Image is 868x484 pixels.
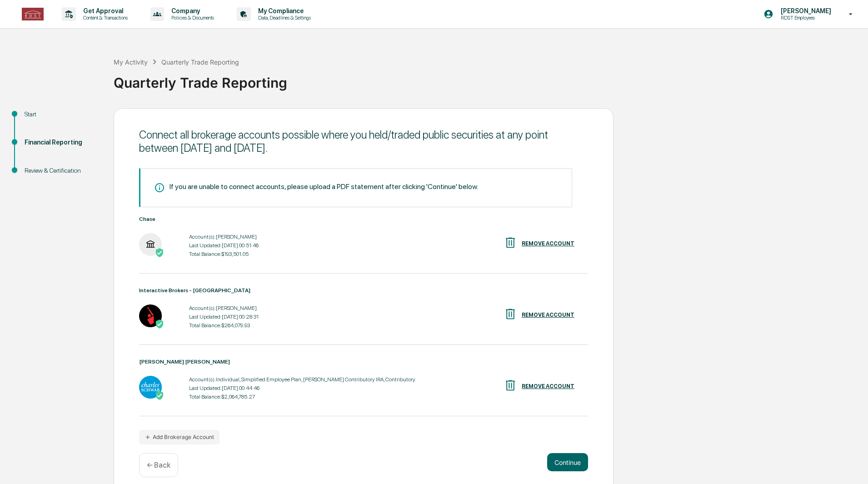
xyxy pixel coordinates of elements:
[22,8,44,20] img: logo
[114,67,863,91] div: Quarterly Trade Reporting
[189,314,259,320] div: Last Updated: [DATE] 00:28:31
[139,216,588,222] div: Chase
[504,307,517,321] img: REMOVE ACCOUNT
[504,236,517,249] img: REMOVE ACCOUNT
[139,304,162,327] img: Interactive Brokers - US - Active
[25,166,99,175] div: Review & Certification
[522,383,574,389] div: REMOVE ACCOUNT
[839,454,863,479] iframe: Open customer support
[251,15,315,21] p: Data, Deadlines & Settings
[76,15,132,21] p: Content & Transactions
[189,322,259,329] div: Total Balance: $264,079.93
[147,461,170,469] p: ← Back
[773,7,836,15] p: [PERSON_NAME]
[114,58,148,66] div: My Activity
[164,15,219,21] p: Policies & Documents
[189,385,415,391] div: Last Updated: [DATE] 00:44:46
[155,248,164,257] img: Active
[189,376,415,383] div: Account(s): Individual, Simplified Employee Plan, [PERSON_NAME] Contributory IRA, Contributory
[164,7,219,15] p: Company
[25,110,99,119] div: Start
[547,453,588,471] button: Continue
[522,312,574,318] div: REMOVE ACCOUNT
[170,182,478,191] div: If you are unable to connect accounts, please upload a PDF statement after clicking 'Continue' be...
[251,7,315,15] p: My Compliance
[189,242,259,249] div: Last Updated: [DATE] 00:51:46
[504,379,517,392] img: REMOVE ACCOUNT
[155,391,164,400] img: Active
[189,234,259,240] div: Account(s): [PERSON_NAME]
[139,376,162,399] img: Charles Schwab - Active
[139,430,219,444] button: Add Brokerage Account
[189,251,259,257] div: Total Balance: $193,501.05
[161,58,239,66] div: Quarterly Trade Reporting
[139,359,588,365] div: [PERSON_NAME] [PERSON_NAME]
[189,394,415,400] div: Total Balance: $2,064,785.27
[139,128,588,155] div: Connect all brokerage accounts possible where you held/traded public securities at any point betw...
[522,240,574,247] div: REMOVE ACCOUNT
[155,319,164,329] img: Active
[773,15,836,21] p: RDST Employees
[139,287,588,294] div: Interactive Brokers - [GEOGRAPHIC_DATA]
[139,233,162,256] img: Chase - Active
[76,7,132,15] p: Get Approval
[25,138,99,147] div: Financial Reporting
[189,305,259,311] div: Account(s): [PERSON_NAME]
